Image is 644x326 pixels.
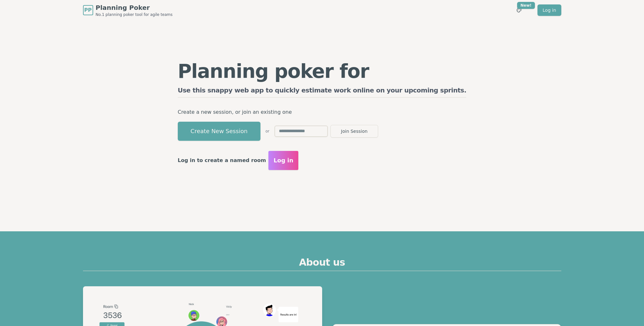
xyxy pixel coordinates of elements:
span: or [266,129,269,134]
span: Log in [274,156,293,165]
h2: Use this snappy web app to quickly estimate work online on your upcoming sprints. [178,86,467,98]
a: Log in [537,4,561,16]
span: PP [84,6,92,14]
button: New! [513,4,525,16]
a: PPPlanning PokerNo.1 planning poker tool for agile teams [83,3,173,17]
span: No.1 planning poker tool for agile teams [96,12,173,17]
button: Join Session [330,125,378,138]
h2: About us [83,257,561,271]
p: Log in to create a named room [178,156,266,165]
button: Create New Session [178,122,260,141]
p: Create a new session, or join an existing one [178,108,467,117]
span: Planning Poker [96,3,173,12]
button: Log in [268,151,298,170]
h1: Planning poker for [178,62,467,81]
div: New! [517,2,535,9]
